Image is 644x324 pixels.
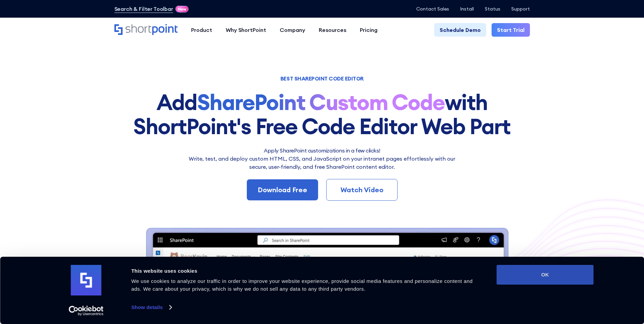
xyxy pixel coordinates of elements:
span: We use cookies to analyze our traffic in order to improve your website experience, provide social... [131,278,473,292]
div: Why ShortPoint [226,26,266,34]
h2: Apply SharePoint customizations in a few clicks! [185,146,460,155]
a: Install [460,6,474,12]
p: Write, test, and deploy custom HTML, CSS, and JavaScript on your intranet pages effortlessly wi﻿t... [185,155,460,171]
h1: Add with ShortPoint's Free Code Editor Web Part [114,90,530,138]
button: OK [497,265,594,285]
a: Product [184,23,219,37]
div: Pricing [360,26,378,34]
div: Download Free [258,185,307,195]
a: Resources [312,23,353,37]
div: Company [280,26,305,34]
a: Download Free [247,179,318,200]
a: Usercentrics Cookiebot - opens in a new window [56,306,116,316]
h1: BEST SHAREPOINT CODE EDITOR [114,76,530,81]
a: Schedule Demo [434,23,486,37]
a: Pricing [353,23,384,37]
a: Contact Sales [416,6,449,12]
a: Search & Filter Toolbar [114,5,173,13]
a: Why ShortPoint [219,23,273,37]
strong: SharePoint Custom Code [197,88,445,116]
div: Watch Video [337,185,386,195]
img: logo [71,265,102,295]
a: Support [511,6,530,12]
a: Show details [131,302,171,312]
div: Resources [319,26,346,34]
a: Company [273,23,312,37]
a: Watch Video [326,179,398,201]
a: Status [485,6,500,12]
a: Home [114,24,178,36]
a: Start Trial [492,23,530,37]
div: Product [191,26,212,34]
div: This website uses cookies [131,267,481,275]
